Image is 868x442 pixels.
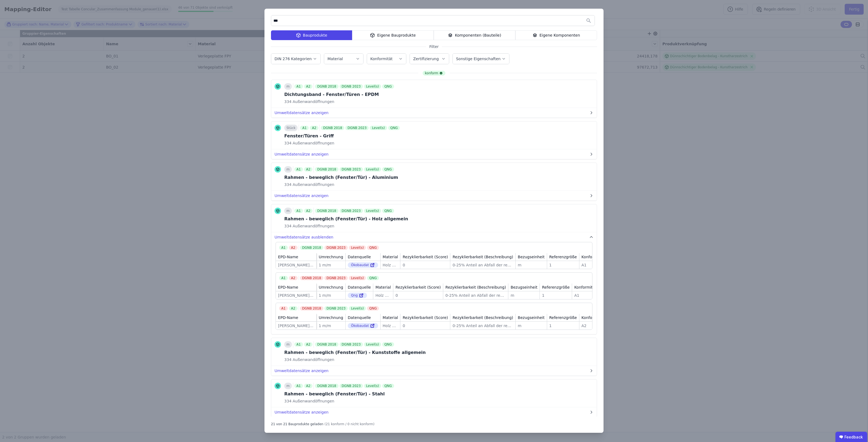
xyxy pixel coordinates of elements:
button: Umweltdatensätze anzeigen [271,149,597,159]
div: m [518,262,545,268]
div: DGNB 2018 [300,306,323,311]
div: [PERSON_NAME]-Flügelrahmen [278,262,314,268]
div: Holz allgemein [383,262,398,268]
div: DGNB 2018 [315,384,338,388]
div: DGNB 2023 [340,84,363,89]
div: DGNB 2018 [315,209,338,213]
div: Material [383,315,398,320]
div: Rahmen - beweglich (Fenster/Tür) - Aluminium [284,174,398,181]
button: Umweltdatensätze anzeigen [271,407,597,417]
div: A1 [279,276,288,280]
div: A2 [304,84,313,89]
span: 334 [284,398,292,404]
div: Level(s) [364,384,381,388]
button: Zertifizierung [410,54,449,64]
span: Außenwandöffnungen [292,99,334,104]
div: DGNB 2023 [345,126,369,130]
div: Ökobaudat [348,262,378,268]
div: DGNB 2018 [315,84,338,89]
div: DGNB 2018 [300,276,323,280]
div: Level(s) [349,306,366,311]
div: Material [383,254,398,260]
button: Umweltdatensätze anzeigen [271,191,597,201]
div: 0-25% Anteil an Abfall der recycled wird [445,293,506,298]
div: A2 [289,306,298,311]
label: Sonstige Eigenschaften [456,57,502,61]
span: 334 [284,99,292,104]
div: m [284,383,292,389]
div: EPD-Name [278,315,298,320]
div: DGNB 2018 [321,126,344,130]
div: A2 [304,342,313,347]
div: m [510,293,537,298]
div: Rezyklierbarkeit (Beschreibung) [445,285,506,290]
div: [PERSON_NAME]-Flügelrahmen [278,323,314,328]
div: Referenzgröße [549,254,577,260]
div: Qng [348,293,367,298]
button: DIN 276 Kategorien [271,54,320,64]
div: A1 [294,384,303,388]
div: Rahmen - beweglich (Fenster/Tür) - Stahl [284,391,395,397]
div: A2 [582,323,604,328]
div: 1 [542,293,570,298]
div: Material [375,285,391,290]
div: Konformität [574,285,596,290]
span: Außenwandöffnungen [292,357,334,362]
div: Bezugseinheit [510,285,537,290]
div: Level(s) [364,209,381,213]
div: DGNB 2023 [324,306,348,311]
span: Filter [426,44,442,49]
div: m [284,341,292,348]
span: Außenwandöffnungen [292,140,334,146]
div: DGNB 2018 [300,246,323,250]
div: A1 [294,209,303,213]
div: Stück [284,125,298,131]
div: m [284,208,292,214]
button: Konformität [367,54,406,64]
button: Umweltdatensätze anzeigen [271,108,597,118]
div: Rezyklierbarkeit (Beschreibung) [452,315,513,320]
div: A2 [289,276,298,280]
div: QNG [382,342,394,347]
div: (21 konform / 0 nicht konform) [324,420,374,426]
div: 0 [403,323,448,328]
div: Level(s) [364,167,381,172]
label: Material [327,57,344,61]
span: 334 [284,357,292,362]
div: A1 [582,262,604,268]
div: QNG [382,167,394,172]
span: Außenwandöffnungen [292,223,334,229]
div: Eigene Bauprodukte [352,30,434,40]
div: Datenquelle [348,315,371,320]
div: Level(s) [370,126,387,130]
div: Rezyklierbarkeit (Beschreibung) [452,254,513,260]
div: Rezyklierbarkeit (Score) [403,315,448,320]
div: A1 [294,84,303,89]
div: m [284,166,292,173]
div: QNG [367,246,379,250]
div: 0 [403,262,448,268]
div: Datenquelle [348,285,371,290]
div: 1 m/m [319,323,343,328]
div: QNG [388,126,400,130]
div: DGNB 2018 [315,342,338,347]
label: Konformität [370,57,394,61]
div: 1 [549,323,577,328]
div: A2 [304,209,313,213]
div: 1 m/m [319,293,343,298]
div: Umrechnung [319,285,343,290]
div: QNG [367,276,379,280]
div: Holz allgemein [383,323,398,328]
div: A2 [289,246,298,250]
div: DGNB 2023 [340,167,363,172]
span: Außenwandöffnungen [292,182,334,187]
div: [PERSON_NAME]-Flügelrahmen [278,293,314,298]
div: 0-25% Anteil an Abfall der recycled wird [452,323,513,328]
div: DGNB 2018 [315,167,338,172]
div: m [518,323,545,328]
div: Dichtungsband - Fenster/Türen - EPDM [284,91,395,98]
div: Bauprodukte [271,30,352,40]
div: Level(s) [349,276,366,280]
span: 334 [284,223,292,229]
div: Rezyklierbarkeit (Score) [403,254,448,260]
